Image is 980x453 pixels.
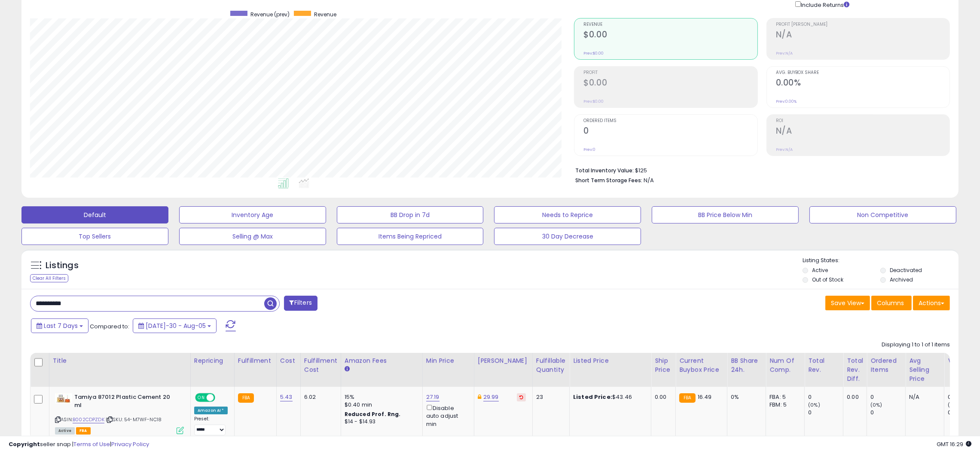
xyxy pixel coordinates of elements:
span: Compared to: [90,322,129,331]
p: Listing States: [803,257,959,265]
a: 27.19 [426,393,440,401]
small: Prev: N/A [776,51,793,56]
div: Listed Price [573,356,647,365]
div: Displaying 1 to 1 of 1 items [882,341,950,349]
button: Default [21,206,168,223]
button: Inventory Age [179,206,326,223]
button: Top Sellers [21,228,168,245]
span: Profit [583,70,757,75]
button: BB Drop in 7d [337,206,484,223]
span: OFF [214,394,228,401]
span: Last 7 Days [44,321,78,330]
div: Min Price [426,356,470,365]
div: [PERSON_NAME] [478,356,529,365]
h2: N/A [776,30,949,41]
small: Prev: $0.00 [583,99,604,104]
div: 0 [808,393,843,401]
div: Avg Selling Price [909,356,940,383]
small: (0%) [948,401,960,408]
small: (0%) [870,401,882,408]
div: Amazon AI * [194,407,228,414]
button: Selling @ Max [179,228,326,245]
h2: 0.00% [776,78,949,89]
span: Profit [PERSON_NAME] [776,22,949,27]
small: (0%) [808,401,820,408]
div: 23 [536,393,563,401]
div: 0.00 [847,393,860,401]
span: [DATE]-30 - Aug-05 [146,321,206,330]
div: Cost [280,356,297,365]
span: 2025-08-13 16:29 GMT [937,440,971,448]
button: Columns [871,296,912,310]
label: Deactivated [890,266,922,274]
div: Amazon Fees [345,356,419,365]
div: 0 [870,393,905,401]
small: FBA [679,393,695,403]
div: ASIN: [55,393,184,433]
button: Actions [913,296,950,310]
div: Disable auto adjust min [426,403,467,428]
button: Last 7 Days [31,318,89,333]
button: Filters [284,296,318,311]
div: Ship Price [655,356,672,374]
small: Prev: N/A [776,147,793,152]
div: Velocity [948,356,979,365]
div: 15% [345,393,416,401]
small: Prev: 0 [583,147,595,152]
label: Active [812,266,828,274]
div: N/A [909,393,937,401]
div: 0 [870,409,905,416]
small: Amazon Fees. [345,365,350,373]
div: Total Rev. Diff. [847,356,863,383]
i: Revert to store-level Dynamic Max Price [519,395,523,399]
div: Current Buybox Price [679,356,724,374]
span: Columns [877,299,904,307]
div: $43.46 [573,393,644,401]
b: Listed Price: [573,393,612,401]
div: Clear All Filters [30,274,68,282]
span: Ordered Items [583,119,757,123]
a: 29.99 [483,393,499,401]
span: ON [196,394,207,401]
button: Items Being Repriced [337,228,484,245]
span: FBA [76,427,91,435]
div: 0.00 [655,393,669,401]
span: ROI [776,119,949,123]
div: Repricing [194,356,231,365]
div: FBM: 5 [769,401,798,409]
div: 0 [808,409,843,416]
div: seller snap | | [9,441,149,449]
h2: $0.00 [583,78,757,89]
label: Archived [890,276,913,283]
div: Fulfillment Cost [304,356,337,374]
b: Reduced Prof. Rng. [345,410,401,418]
label: Out of Stock [812,276,843,283]
h5: Listings [46,260,79,272]
strong: Copyright [9,440,40,448]
small: FBA [238,393,254,403]
div: Num of Comp. [769,356,801,374]
button: Save View [825,296,870,310]
b: Total Inventory Value: [575,167,634,174]
a: Terms of Use [73,440,110,448]
a: B002CDPZDK [73,416,104,423]
button: [DATE]-30 - Aug-05 [133,318,217,333]
div: $0.40 min [345,401,416,409]
div: 0% [731,393,759,401]
button: Needs to Reprice [494,206,641,223]
span: Revenue [314,11,336,18]
div: Ordered Items [870,356,902,374]
h2: N/A [776,126,949,138]
span: All listings currently available for purchase on Amazon [55,427,75,435]
small: Prev: $0.00 [583,51,604,56]
div: $14 - $14.93 [345,418,416,425]
div: Preset: [194,416,228,435]
span: 16.49 [698,393,712,401]
h2: $0.00 [583,30,757,41]
i: This overrides the store level Dynamic Max Price for this listing [478,394,481,400]
div: Fulfillable Quantity [536,356,566,374]
div: Title [53,356,187,365]
span: Avg. Buybox Share [776,70,949,75]
button: BB Price Below Min [652,206,799,223]
small: Prev: 0.00% [776,99,797,104]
